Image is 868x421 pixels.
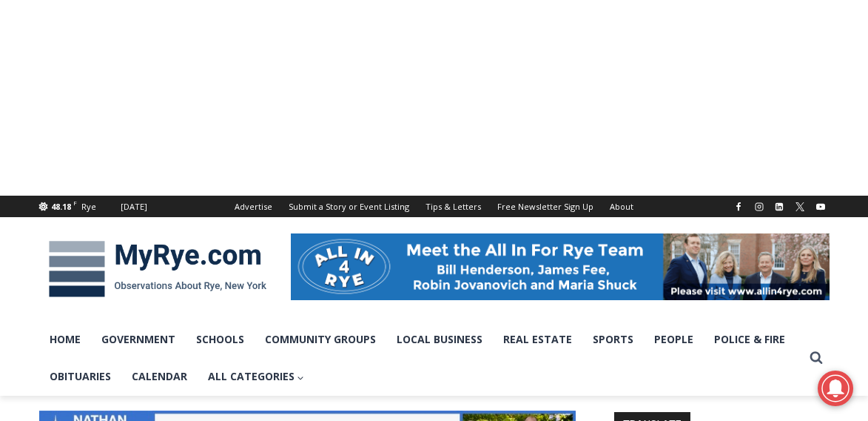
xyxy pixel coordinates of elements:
[704,321,795,358] a: Police & Fire
[770,198,788,216] a: Linkedin
[386,321,493,358] a: Local Business
[39,231,276,308] img: MyRye.com
[582,321,644,358] a: Sports
[39,358,121,395] a: Obituaries
[91,321,186,358] a: Government
[226,196,280,217] a: Advertise
[291,233,830,300] img: All in for Rye
[208,368,305,385] span: All Categories
[73,199,77,207] span: F
[81,200,96,213] div: Rye
[602,196,642,217] a: About
[280,196,417,217] a: Submit a Story or Event Listing
[186,321,255,358] a: Schools
[812,198,830,216] a: YouTube
[644,321,704,358] a: People
[255,321,386,358] a: Community Groups
[417,196,489,217] a: Tips & Letters
[39,321,91,358] a: Home
[121,200,147,213] div: [DATE]
[121,358,198,395] a: Calendar
[493,321,582,358] a: Real Estate
[730,198,747,216] a: Facebook
[489,196,602,217] a: Free Newsletter Sign Up
[750,198,768,216] a: Instagram
[791,198,809,216] a: X
[39,321,803,396] nav: Primary Navigation
[803,345,830,371] button: View Search Form
[51,201,71,212] span: 48.18
[198,358,315,395] a: All Categories
[226,196,642,217] nav: Secondary Navigation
